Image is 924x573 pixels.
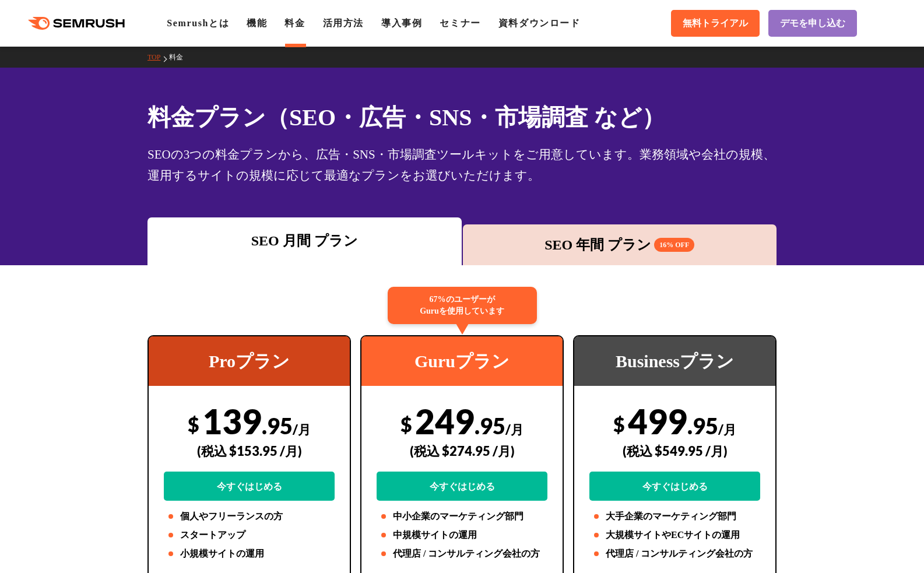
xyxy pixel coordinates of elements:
[613,412,625,436] span: $
[247,18,267,28] a: 機能
[149,336,350,386] div: Proプラン
[164,400,335,501] div: 139
[167,18,229,28] a: Semrushとは
[388,287,537,324] div: 67%のユーザーが Guruを使用しています
[671,10,760,37] a: 無料トライアル
[164,430,335,472] div: (税込 $153.95 /月)
[687,412,718,439] span: .95
[153,230,456,251] div: SEO 月間 プラン
[589,528,760,542] li: 大規模サイトやECサイトの運用
[768,10,857,37] a: デモを申し込む
[400,412,412,436] span: $
[284,18,305,28] a: 料金
[589,472,760,501] a: 今すぐはじめる
[188,412,199,436] span: $
[475,412,505,439] span: .95
[780,17,845,30] span: デモを申し込む
[683,17,748,30] span: 無料トライアル
[589,400,760,501] div: 499
[440,18,480,28] a: セミナー
[498,18,581,28] a: 資料ダウンロード
[147,144,777,186] div: SEOの3つの料金プランから、広告・SNS・市場調査ツールキットをご用意しています。業務領域や会社の規模、運用するサイトの規模に応じて最適なプランをお選びいただけます。
[377,547,547,561] li: 代理店 / コンサルティング会社の方
[377,509,547,523] li: 中小企業のマーケティング部門
[147,100,777,135] h1: 料金プラン（SEO・広告・SNS・市場調査 など）
[589,430,760,472] div: (税込 $549.95 /月)
[589,547,760,561] li: 代理店 / コンサルティング会社の方
[164,528,335,542] li: スタートアップ
[377,472,547,501] a: 今すぐはじめる
[589,509,760,523] li: 大手企業のマーケティング部門
[718,421,736,437] span: /月
[262,412,293,439] span: .95
[164,509,335,523] li: 個人やフリーランスの方
[323,18,364,28] a: 活用方法
[377,430,547,472] div: (税込 $274.95 /月)
[164,472,335,501] a: 今すぐはじめる
[164,547,335,561] li: 小規模サイトの運用
[169,53,192,61] a: 料金
[469,234,771,255] div: SEO 年間 プラン
[574,336,775,386] div: Businessプラン
[381,18,422,28] a: 導入事例
[361,336,563,386] div: Guruプラン
[505,421,524,437] span: /月
[377,528,547,542] li: 中規模サイトの運用
[293,421,311,437] span: /月
[377,400,547,501] div: 249
[147,53,169,61] a: TOP
[654,238,694,252] span: 16% OFF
